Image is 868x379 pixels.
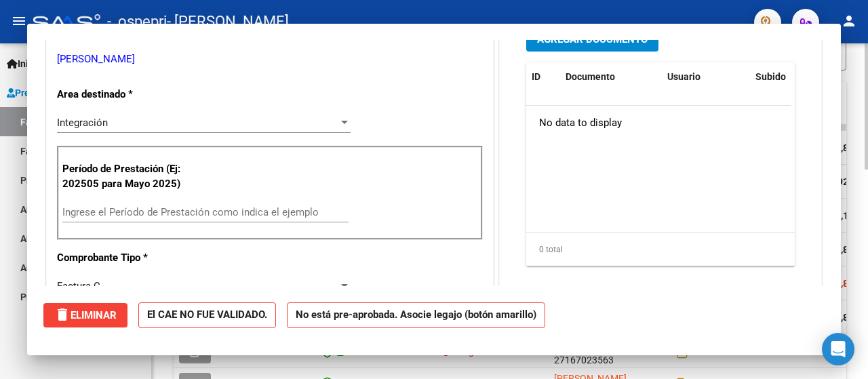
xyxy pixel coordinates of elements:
p: [PERSON_NAME] [57,52,483,67]
div: No data to display [526,106,791,140]
datatable-header-cell: Subido [750,62,818,92]
div: 0 total [526,233,795,266]
span: Prestadores / Proveedores [7,85,130,100]
p: Período de Prestación (Ej: 202505 para Mayo 2025) [62,161,187,192]
datatable-header-cell: ID [526,62,560,92]
span: - [PERSON_NAME] [167,7,289,37]
button: Eliminar [43,303,127,327]
span: Documento [566,71,615,82]
p: Comprobante Tipo * [57,250,184,266]
span: Subido [755,71,786,82]
mat-icon: delete [54,306,71,323]
span: ID [532,71,540,82]
span: Eliminar [54,309,117,321]
span: Inicio [7,56,41,71]
datatable-header-cell: Documento [560,62,662,92]
mat-icon: person [841,13,857,29]
strong: No está pre-aprobada. Asocie legajo (botón amarillo) [287,302,545,329]
strong: El CAE NO FUE VALIDADO. [138,302,276,329]
span: Factura C [57,280,100,292]
div: Open Intercom Messenger [822,333,854,365]
strong: Factura C: 3 - 763 [691,346,767,357]
span: Integración [57,117,108,129]
span: - ospepri [107,7,167,37]
span: Usuario [667,71,701,82]
p: Area destinado * [57,87,184,102]
span: Agregar Documento [537,33,648,45]
mat-icon: menu [11,13,27,29]
div: DOCUMENTACIÓN RESPALDATORIA [500,16,821,298]
datatable-header-cell: Usuario [662,62,750,92]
